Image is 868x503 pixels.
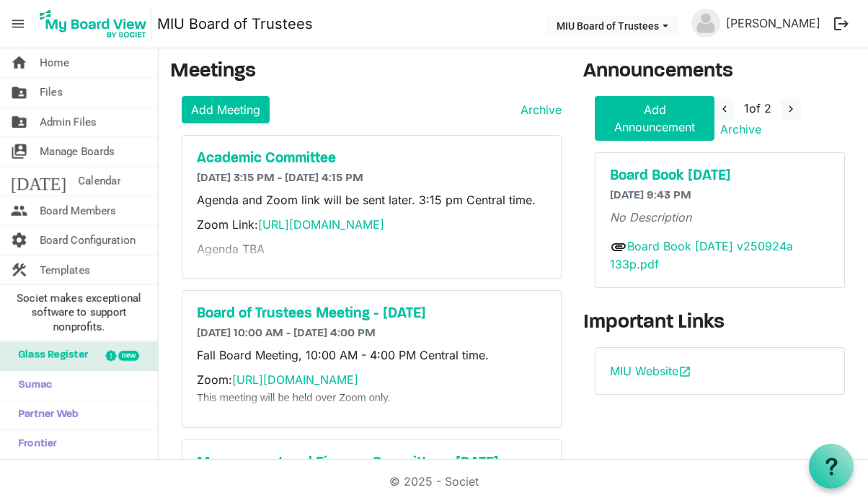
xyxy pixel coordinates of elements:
[197,346,546,364] p: Fall Board Meeting, 10:00 AM - 4:00 PM Central time.
[197,392,391,403] span: This meeting will be held over Zoom only.
[197,217,384,232] span: Zoom Link:
[40,48,69,77] span: Home
[678,365,691,378] span: open_in_new
[610,364,691,378] a: MIU Websiteopen_in_new
[4,10,32,38] span: menu
[11,196,28,225] span: people
[583,311,856,336] h3: Important Links
[11,108,28,136] span: folder_shared
[11,341,88,370] span: Glass Register
[691,9,720,38] img: no-profile-picture.svg
[826,9,856,39] button: logout
[781,99,801,121] button: navigate_next
[784,102,797,115] span: navigate_next
[197,191,546,209] p: Agenda and Zoom link will be sent later. 3:15 pm Central time.
[40,78,63,107] span: Files
[258,217,384,232] a: [URL][DOMAIN_NAME]
[170,60,562,84] h3: Meetings
[197,455,546,472] a: Management and Finance Committee - [DATE]
[40,196,116,225] span: Board Members
[197,150,546,167] a: Academic Committee
[595,96,715,141] a: Add Announcement
[583,60,856,84] h3: Announcements
[610,190,691,201] span: [DATE] 9:43 PM
[40,137,115,166] span: Manage Boards
[744,101,749,115] span: 1
[714,122,761,136] a: Archive
[718,102,731,115] span: navigate_before
[197,371,546,406] p: Zoom:
[610,209,830,226] p: No Description
[78,167,120,196] span: Calendar
[197,305,546,323] a: Board of Trustees Meeting - [DATE]
[232,372,358,387] a: [URL][DOMAIN_NAME]
[11,430,57,459] span: Frontier
[6,291,151,334] span: Societ makes exceptional software to support nonprofits.
[197,242,265,256] span: Agenda TBA
[11,167,66,196] span: [DATE]
[720,9,826,38] a: [PERSON_NAME]
[389,474,479,489] a: © 2025 - Societ
[35,6,157,42] a: My Board View Logo
[610,238,627,255] span: attachment
[157,9,313,38] a: MIU Board of Trustees
[11,371,52,400] span: Sumac
[11,401,79,429] span: Partner Web
[197,327,546,341] h6: [DATE] 10:00 AM - [DATE] 4:00 PM
[515,101,562,118] a: Archive
[610,239,793,272] a: Board Book [DATE] v250924a 133p.pdf
[11,226,28,255] span: settings
[547,15,678,35] button: MIU Board of Trustees dropdownbutton
[610,167,830,185] a: Board Book [DATE]
[11,78,28,107] span: folder_shared
[714,99,735,121] button: navigate_before
[40,108,97,136] span: Admin Files
[40,226,136,255] span: Board Configuration
[118,351,139,361] div: new
[744,101,771,115] span: of 2
[35,6,151,42] img: My Board View Logo
[40,255,90,284] span: Templates
[11,255,28,284] span: construction
[11,48,28,77] span: home
[11,137,28,166] span: switch_account
[182,96,270,123] a: Add Meeting
[197,172,546,185] h6: [DATE] 3:15 PM - [DATE] 4:15 PM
